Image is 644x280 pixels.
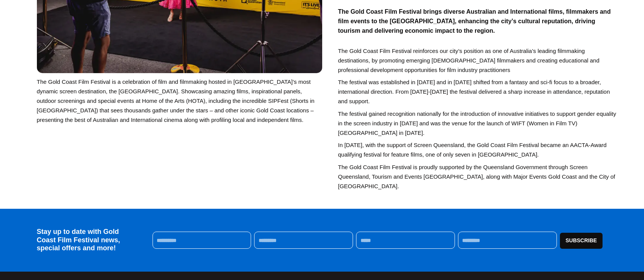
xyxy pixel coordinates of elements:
h4: Stay up to date with Gold Coast Film Festival news, special offers and more! [37,228,134,253]
p: The Gold Coast Film Festival reinforces our city’s position as one of Australia’s leading filmmak... [338,46,618,75]
p: The Gold Coast Film Festival brings diverse Australian and International films, filmmakers and fi... [338,7,618,35]
p: The Gold Coast Film Festival is a celebration of film and filmmaking hosted in [GEOGRAPHIC_DATA]’... [37,77,322,125]
span: Subscribe [566,238,597,243]
button: Subscribe [560,233,603,249]
p: In [DATE], with the support of Screen Queensland, the Gold Coast Film Festival became an AACTA-Aw... [338,140,618,159]
p: The festival gained recognition nationally for the introduction of innovative initiatives to supp... [338,109,618,138]
p: The Gold Coast Film Festival is proudly supported by the Queensland Government through Screen Que... [338,162,618,191]
p: The festival was established in [DATE] and in [DATE] shifted from a fantasy and sci-fi focus to a... [338,77,618,106]
span: howcasing amazing films, inspirational panels, outdoor screenings and special events at Home of t... [37,88,315,123]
